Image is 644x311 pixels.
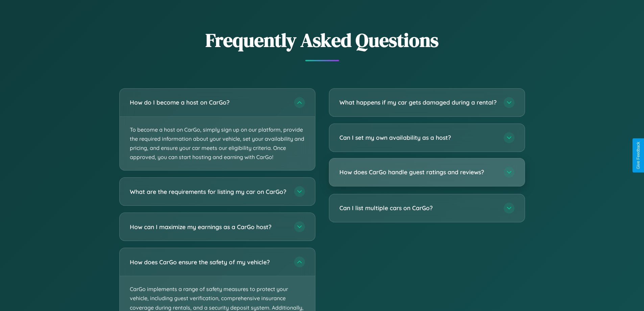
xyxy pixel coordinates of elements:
h3: What happens if my car gets damaged during a rental? [339,98,497,107]
h3: Can I set my own availability as a host? [339,133,497,142]
h3: How do I become a host on CarGo? [130,98,287,107]
h3: What are the requirements for listing my car on CarGo? [130,187,287,196]
p: To become a host on CarGo, simply sign up on our platform, provide the required information about... [120,117,315,171]
h3: How can I maximize my earnings as a CarGo host? [130,223,287,231]
div: Give Feedback [636,142,641,169]
h3: How does CarGo ensure the safety of my vehicle? [130,258,287,266]
h3: Can I list multiple cars on CarGo? [339,204,497,212]
h2: Frequently Asked Questions [119,27,525,53]
h3: How does CarGo handle guest ratings and reviews? [339,168,497,176]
